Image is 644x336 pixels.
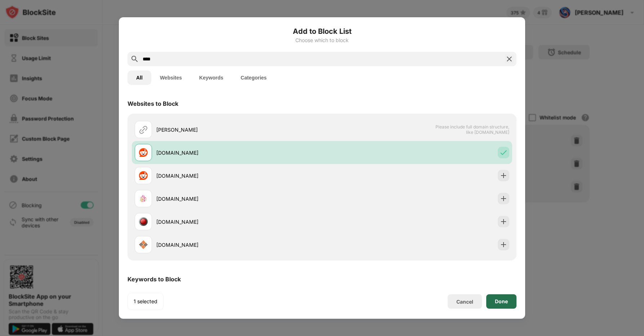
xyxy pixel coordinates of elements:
[495,299,508,304] div: Done
[139,240,148,249] img: favicons
[156,241,322,249] div: [DOMAIN_NAME]
[139,125,148,134] img: url.svg
[191,71,232,85] button: Keywords
[156,195,322,203] div: [DOMAIN_NAME]
[232,71,275,85] button: Categories
[139,148,148,157] img: favicons
[128,37,516,43] div: Choose which to block
[139,217,148,226] img: favicons
[156,172,322,180] div: [DOMAIN_NAME]
[505,55,514,63] img: search-close
[134,298,157,305] div: 1 selected
[456,299,473,305] div: Cancel
[435,124,509,135] span: Please include full domain structure, like [DOMAIN_NAME]
[151,71,191,85] button: Websites
[156,126,322,133] div: [PERSON_NAME]
[130,55,139,63] img: search.svg
[128,26,516,37] h6: Add to Block List
[128,71,151,85] button: All
[139,171,148,180] img: favicons
[128,276,181,283] div: Keywords to Block
[156,149,322,156] div: [DOMAIN_NAME]
[156,218,322,226] div: [DOMAIN_NAME]
[139,194,148,203] img: favicons
[128,100,178,107] div: Websites to Block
